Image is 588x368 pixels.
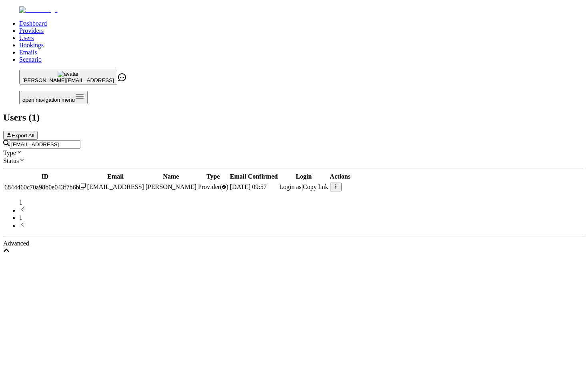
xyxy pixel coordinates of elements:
[19,70,117,84] button: avatar[PERSON_NAME][EMAIL_ADDRESS]
[3,131,38,140] button: Export All
[3,199,585,229] nav: pagination navigation
[19,199,22,206] span: 1
[19,221,585,229] li: next page button
[10,140,80,149] input: Search by email
[87,183,144,190] span: [EMAIL_ADDRESS]
[3,240,29,247] span: Advanced
[19,206,585,214] li: previous page button
[22,97,75,103] span: open navigation menu
[19,27,44,34] a: Providers
[19,49,37,56] a: Emails
[330,173,351,181] th: Actions
[58,71,79,77] img: avatar
[87,173,144,181] th: Email
[146,183,196,190] span: [PERSON_NAME]
[19,91,88,104] button: Open menu
[19,42,44,48] a: Bookings
[19,56,42,63] a: Scenario
[230,183,267,190] span: [DATE] 09:57
[4,183,86,191] div: Click to copy
[19,20,47,27] a: Dashboard
[230,173,278,181] th: Email Confirmed
[19,214,585,221] li: pagination item 1 active
[303,183,328,190] span: Copy link
[22,77,114,83] span: [PERSON_NAME][EMAIL_ADDRESS]
[145,173,197,181] th: Name
[198,173,229,181] th: Type
[3,157,585,165] div: Status
[3,149,585,157] div: Type
[198,183,228,190] span: validated
[3,112,585,123] h2: Users ( 1 )
[279,183,302,190] span: Login as
[279,173,328,181] th: Login
[4,173,86,181] th: ID
[279,183,328,191] div: |
[19,6,58,14] img: Fluum Logo
[19,34,34,41] a: Users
